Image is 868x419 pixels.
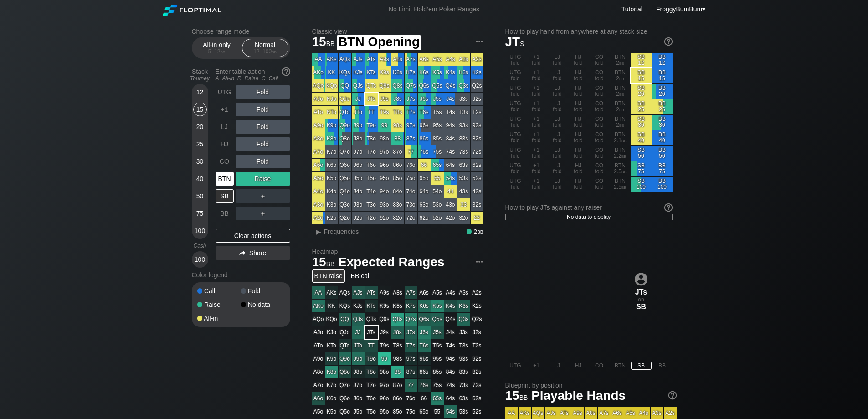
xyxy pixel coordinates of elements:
[365,93,378,105] div: JTs
[621,153,627,159] span: bb
[526,146,547,161] div: +1 fold
[418,159,431,171] div: 66
[520,38,524,48] span: s
[444,79,457,92] div: Q4s
[325,93,338,105] div: KJo
[236,155,290,168] div: Fold
[444,198,457,211] div: 43o
[197,301,241,308] div: Raise
[505,115,526,130] div: UTG fold
[589,130,610,145] div: CO fold
[444,119,457,132] div: 94s
[391,145,404,158] div: 87o
[375,5,493,15] div: No Limit Hold’em Poker Ranges
[378,159,391,171] div: 96o
[652,177,673,192] div: BB 100
[216,207,234,220] div: BB
[547,177,568,192] div: LJ fold
[474,36,484,47] img: ellipsis.fd386fe8.svg
[457,93,470,105] div: J3s
[505,130,526,145] div: UTG fold
[339,66,351,79] div: KQs
[405,119,417,132] div: 97s
[378,79,391,92] div: Q9s
[547,53,568,68] div: LJ fold
[418,172,431,185] div: 65o
[378,172,391,185] div: 95o
[418,132,431,145] div: 86s
[339,93,351,105] div: QJo
[505,161,526,176] div: UTG fold
[196,39,238,57] div: All-in only
[272,48,277,55] span: bb
[418,53,431,66] div: A6s
[236,103,290,116] div: Fold
[325,132,338,145] div: K8o
[378,66,391,79] div: K9s
[547,99,568,114] div: LJ fold
[405,79,417,92] div: Q7s
[589,115,610,130] div: CO fold
[365,198,378,211] div: T3o
[568,146,589,161] div: HJ fold
[352,53,365,66] div: AJs
[589,161,610,176] div: CO fold
[471,145,483,158] div: 72s
[312,93,325,105] div: AJo
[444,132,457,145] div: 84s
[505,99,526,114] div: UTG fold
[418,79,431,92] div: Q6s
[339,145,351,158] div: Q7o
[365,106,378,119] div: TT
[312,185,325,198] div: A4o
[457,185,470,198] div: 43s
[405,198,417,211] div: 73o
[526,130,547,145] div: +1 fold
[405,172,417,185] div: 75o
[378,198,391,211] div: 93o
[216,85,234,99] div: UTG
[444,66,457,79] div: K4s
[325,172,338,185] div: K5o
[610,68,631,83] div: BTN 2
[589,68,610,83] div: CO fold
[418,119,431,132] div: 96s
[216,155,234,168] div: CO
[619,91,624,97] span: bb
[505,84,526,99] div: UTG fold
[378,93,391,105] div: J9s
[241,301,285,308] div: No data
[431,79,444,92] div: Q5s
[505,53,526,68] div: UTG fold
[197,288,241,294] div: Call
[568,99,589,114] div: HJ fold
[589,99,610,114] div: CO fold
[457,159,470,171] div: 63s
[589,146,610,161] div: CO fold
[236,189,290,203] div: ＋
[325,159,338,171] div: K6o
[352,66,365,79] div: KJs
[547,115,568,130] div: LJ fold
[444,93,457,105] div: J4s
[656,5,702,13] span: FroggyBumBum
[193,137,207,151] div: 25
[431,93,444,105] div: J5s
[339,132,351,145] div: Q8o
[365,119,378,132] div: T9o
[631,99,652,114] div: SB 25
[365,66,378,79] div: KTs
[471,79,483,92] div: Q2s
[526,53,547,68] div: +1 fold
[193,189,207,203] div: 50
[193,120,207,134] div: 20
[663,36,673,47] img: help.32db89a4.svg
[547,130,568,145] div: LJ fold
[652,99,673,114] div: BB 25
[391,198,404,211] div: 83o
[216,103,234,116] div: +1
[631,84,652,99] div: SB 20
[631,146,652,161] div: SB 50
[216,64,290,85] div: Enter table action
[652,84,673,99] div: BB 20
